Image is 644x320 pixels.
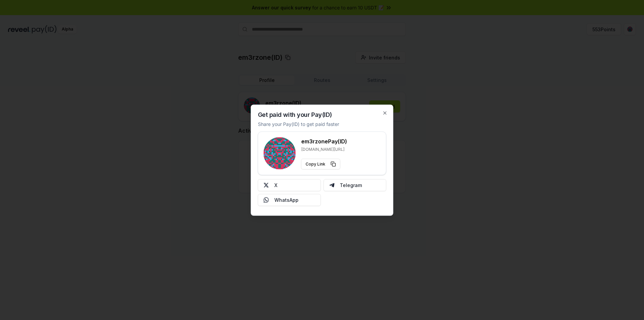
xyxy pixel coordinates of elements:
[301,158,340,169] button: Copy Link
[329,182,334,188] img: Telegram
[258,111,332,118] h2: Get paid with your Pay(ID)
[301,146,347,152] p: [DOMAIN_NAME][URL]
[258,120,339,127] p: Share your Pay(ID) to get paid faster
[264,197,269,202] img: Whatsapp
[258,179,321,191] button: X
[258,194,321,206] button: WhatsApp
[301,137,347,145] h3: em3rzone Pay(ID)
[323,179,386,191] button: Telegram
[264,182,269,188] img: X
